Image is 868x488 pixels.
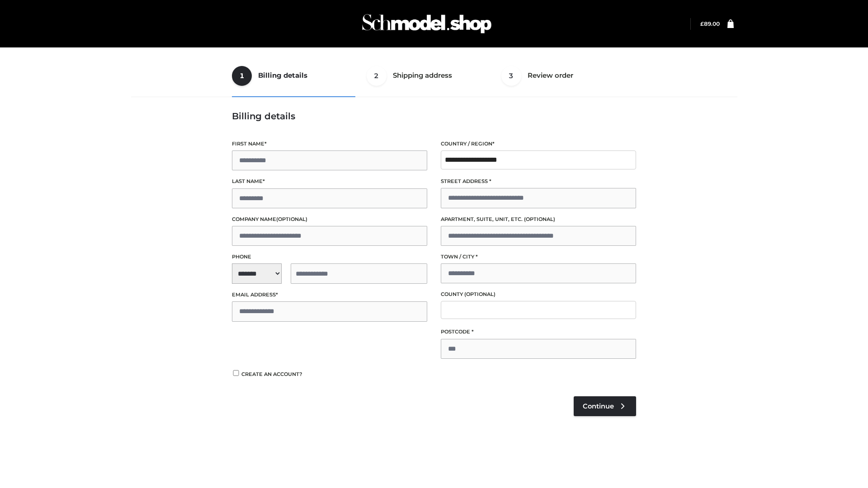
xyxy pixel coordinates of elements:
[583,402,614,410] span: Continue
[524,216,555,222] span: (optional)
[441,290,636,299] label: County
[232,215,427,224] label: Company name
[700,20,720,27] a: £89.00
[241,371,302,377] span: Create an account?
[232,177,427,186] label: Last name
[464,291,495,297] span: (optional)
[441,328,636,336] label: Postcode
[441,177,636,186] label: Street address
[700,20,720,27] bdi: 89.00
[441,215,636,224] label: Apartment, suite, unit, etc.
[232,370,240,376] input: Create an account?
[441,140,636,148] label: Country / Region
[232,253,427,261] label: Phone
[276,216,307,222] span: (optional)
[232,291,427,299] label: Email address
[441,253,636,261] label: Town / City
[574,396,636,416] a: Continue
[232,140,427,148] label: First name
[232,111,636,122] h3: Billing details
[359,6,495,42] img: Schmodel Admin 964
[700,20,704,27] span: £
